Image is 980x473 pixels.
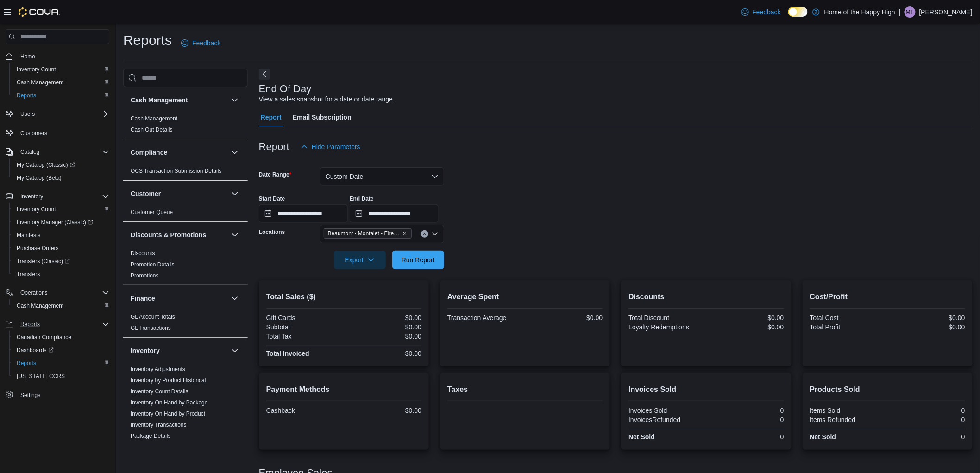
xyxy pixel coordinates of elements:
[13,159,79,170] a: My Catalog (Classic)
[131,294,155,303] h3: Finance
[13,230,109,241] span: Manifests
[131,126,173,133] a: Cash Out Details
[131,421,187,429] span: Inventory Transactions
[13,269,109,280] span: Transfers
[259,171,292,178] label: Date Range
[312,142,360,151] span: Hide Parameters
[708,407,784,414] div: 0
[13,332,109,343] span: Canadian Compliance
[131,422,187,428] a: Inventory Transactions
[131,388,188,395] span: Inventory Count Details
[131,189,161,198] h3: Customer
[17,108,109,120] span: Users
[131,410,205,417] span: Inventory On Hand by Product
[17,161,75,169] span: My Catalog (Classic)
[20,148,39,156] span: Catalog
[17,146,43,158] button: Catalog
[20,110,35,118] span: Users
[13,90,40,101] a: Reports
[131,95,188,105] h3: Cash Management
[527,314,603,322] div: $0.00
[9,216,113,229] a: Inventory Manager (Classic)
[17,66,56,73] span: Inventory Count
[293,108,352,126] span: Email Subscription
[13,256,74,267] a: Transfers (Classic)
[13,256,109,267] span: Transfers (Classic)
[131,272,159,279] a: Promotions
[402,231,408,236] button: Remove Beaumont - Montalet - Fire & Flower from selection in this group
[447,291,603,303] h2: Average Spent
[447,314,523,322] div: Transaction Average
[350,204,439,223] input: Press the down key to open a popover containing a calendar.
[919,6,973,18] p: [PERSON_NAME]
[131,294,227,303] button: Finance
[824,6,895,18] p: Home of the Happy High
[13,332,75,343] a: Canadian Compliance
[17,51,39,62] a: Home
[131,272,159,279] span: Promotions
[266,291,421,303] h2: Total Sales ($)
[810,314,886,322] div: Total Cost
[229,188,240,199] button: Customer
[131,377,206,384] a: Inventory by Product Historical
[9,242,113,255] button: Purchase Orders
[131,208,173,216] span: Customer Queue
[346,314,421,322] div: $0.00
[9,357,113,370] button: Reports
[13,90,109,101] span: Reports
[628,384,784,395] h2: Invoices Sold
[131,168,222,174] a: OCS Transaction Submission Details
[20,53,35,60] span: Home
[17,359,36,367] span: Reports
[229,229,240,240] button: Discounts & Promotions
[788,7,808,17] input: Dark Mode
[9,255,113,268] a: Transfers (Classic)
[2,318,113,331] button: Reports
[17,127,109,139] span: Customers
[810,416,886,423] div: Items Refunded
[123,207,248,221] div: Customer
[131,325,171,331] a: GL Transactions
[13,230,44,241] a: Manifests
[259,204,348,223] input: Press the down key to open a popover containing a calendar.
[2,50,113,63] button: Home
[259,141,289,152] h3: Report
[13,243,63,254] a: Purchase Orders
[328,229,400,238] span: Beaumont - Montalet - Fire & Flower
[229,95,240,106] button: Cash Management
[17,372,65,380] span: [US_STATE] CCRS
[13,217,109,228] span: Inventory Manager (Classic)
[17,108,38,120] button: Users
[9,331,113,344] button: Canadian Compliance
[9,203,113,216] button: Inventory Count
[131,115,177,122] span: Cash Management
[346,350,421,357] div: $0.00
[131,250,155,257] a: Discounts
[259,195,285,202] label: Start Date
[17,319,109,330] span: Reports
[13,300,109,311] span: Cash Management
[131,399,208,406] span: Inventory On Hand by Package
[131,167,222,175] span: OCS Transaction Submission Details
[346,333,421,340] div: $0.00
[17,271,40,278] span: Transfers
[2,388,113,402] button: Settings
[13,269,44,280] a: Transfers
[297,138,364,156] button: Hide Parameters
[2,145,113,158] button: Catalog
[9,344,113,357] a: Dashboards
[810,323,886,331] div: Total Profit
[810,291,965,303] h2: Cost/Profit
[20,193,43,200] span: Inventory
[259,95,395,104] div: View a sales snapshot for a date or date range.
[177,34,224,52] a: Feedback
[131,189,227,198] button: Customer
[339,251,380,269] span: Export
[266,407,342,414] div: Cashback
[266,314,342,322] div: Gift Cards
[131,230,227,240] button: Discounts & Promotions
[889,323,965,331] div: $0.00
[131,377,206,384] span: Inventory by Product Historical
[402,255,435,265] span: Run Report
